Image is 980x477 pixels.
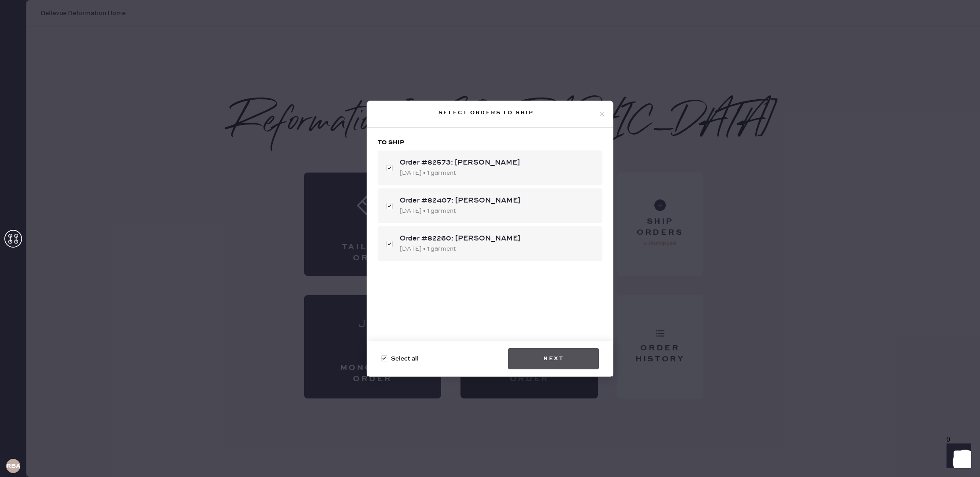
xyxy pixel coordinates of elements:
[508,348,599,369] button: Next
[378,138,602,147] h3: To ship
[938,437,976,475] iframe: Front Chat
[391,354,419,364] span: Select all
[400,168,595,178] div: [DATE] • 1 garment
[400,206,595,216] div: [DATE] • 1 garment
[400,195,595,206] div: Order #82407: [PERSON_NAME]
[400,158,595,168] div: Order #82573: [PERSON_NAME]
[374,108,598,118] div: Select orders to ship
[6,463,20,469] h3: RBA
[400,233,595,244] div: Order #82260: [PERSON_NAME]
[400,244,595,254] div: [DATE] • 1 garment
